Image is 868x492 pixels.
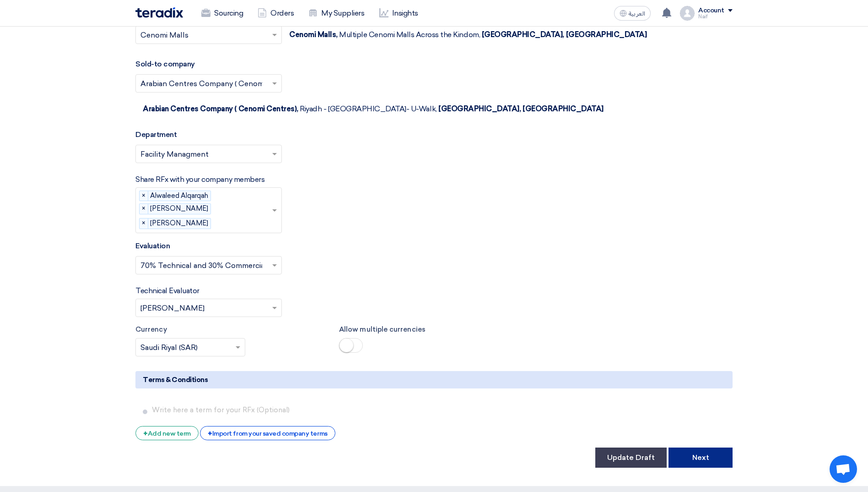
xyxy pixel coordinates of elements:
label: Evaluation [135,241,170,251]
span: Multiple Cenomi Malls Across the Kindom, [339,30,480,39]
span: Riyadh - [GEOGRAPHIC_DATA]- U-Walk, [300,104,437,113]
span: × [140,204,148,214]
span: [GEOGRAPHIC_DATA], [GEOGRAPHIC_DATA] [482,30,647,39]
button: Update Draft [595,448,667,468]
a: Sourcing [194,3,250,23]
label: Currency [135,324,325,335]
span: [PERSON_NAME] [150,204,210,214]
button: Next [669,448,733,468]
span: Arabian Centres Company ( Cenomi Centres), [143,104,298,113]
span: × [140,219,148,229]
span: + [143,429,148,438]
span: Alwaleed Alqarqah [150,191,210,201]
div: Naif [698,14,733,19]
span: العربية [629,11,645,17]
input: Write here a term for your RFx (Optional) [152,401,729,419]
div: Add new term [135,426,199,440]
div: Import from your saved company terms [200,426,335,440]
span: [GEOGRAPHIC_DATA], [GEOGRAPHIC_DATA] [438,104,604,113]
div: Open chat [830,455,857,483]
img: Teradix logo [135,7,183,18]
button: العربية [614,6,651,21]
label: Allow multiple currencies [339,324,529,335]
div: Account [698,7,724,15]
a: Orders [250,3,301,23]
img: profile_test.png [680,6,695,21]
span: [PERSON_NAME] [150,219,210,229]
span: + [208,429,212,438]
label: Sold-to company [135,59,195,70]
h5: Terms & Conditions [135,371,733,388]
a: My Suppliers [301,3,372,23]
span: × [140,191,148,201]
a: Insights [372,3,426,23]
label: Department [135,129,177,140]
label: Technical Evaluator [135,285,199,296]
label: Share RFx with your company members [135,174,264,185]
span: Cenomi Malls, [289,30,338,39]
